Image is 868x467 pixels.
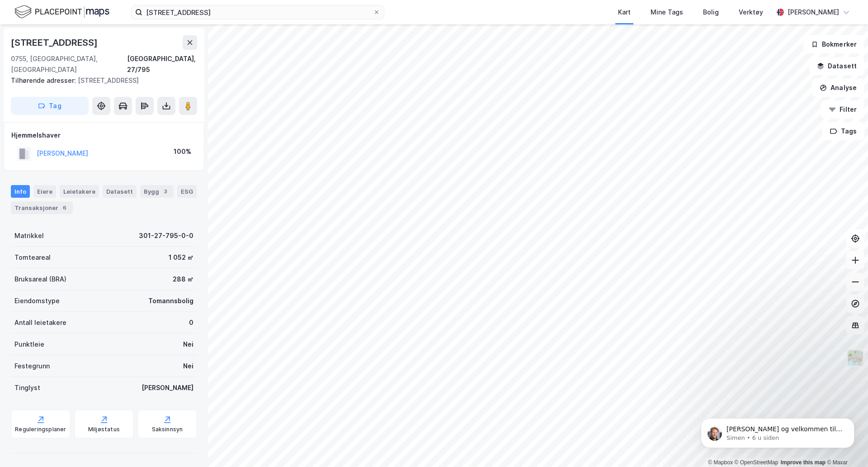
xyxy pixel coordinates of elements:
[142,5,373,19] input: Søk på adresse, matrikkel, gårdeiere, leietakere eller personer
[103,185,137,198] div: Datasett
[39,35,156,43] p: Message from Simen, sent 6 u siden
[11,185,30,198] div: Info
[11,201,73,214] div: Transaksjoner
[15,426,66,433] div: Reguleringsplaner
[11,35,99,50] div: [STREET_ADDRESS]
[14,274,66,285] div: Bruksareal (BRA)
[140,185,174,198] div: Bygg
[189,317,193,328] div: 0
[14,339,44,350] div: Punktleie
[39,26,155,70] span: [PERSON_NAME] og velkommen til Newsec Maps, [PERSON_NAME] det er du lurer på så er det bare å ta ...
[739,7,763,18] div: Verktøy
[127,53,197,75] div: [GEOGRAPHIC_DATA], 27/795
[60,185,99,198] div: Leietakere
[735,459,778,466] a: OpenStreetMap
[847,349,864,367] img: Z
[173,274,193,285] div: 288 ㎡
[177,185,197,198] div: ESG
[11,53,127,75] div: 0755, [GEOGRAPHIC_DATA], [GEOGRAPHIC_DATA]
[142,382,193,393] div: [PERSON_NAME]
[708,459,733,466] a: Mapbox
[33,185,56,198] div: Eiere
[148,295,193,306] div: Tomannsbolig
[11,97,89,115] button: Tag
[821,100,864,119] button: Filter
[161,187,170,196] div: 3
[14,382,40,393] div: Tinglyst
[14,361,50,372] div: Festegrunn
[651,7,683,18] div: Mine Tags
[822,122,864,140] button: Tags
[11,130,197,141] div: Hjemmelshaver
[14,230,44,241] div: Matrikkel
[139,230,193,241] div: 301-27-795-0-0
[60,203,69,212] div: 6
[687,399,868,462] iframe: Intercom notifications melding
[174,146,191,157] div: 100%
[703,7,719,18] div: Bolig
[781,459,826,466] a: Improve this map
[11,75,190,86] div: [STREET_ADDRESS]
[788,7,839,18] div: [PERSON_NAME]
[809,57,864,75] button: Datasett
[14,4,109,20] img: logo.f888ab2527a4732fd821a326f86c7f29.svg
[152,426,183,433] div: Saksinnsyn
[14,295,60,306] div: Eiendomstype
[803,35,864,53] button: Bokmerker
[183,339,193,350] div: Nei
[618,7,631,18] div: Kart
[14,252,51,263] div: Tomteareal
[812,79,864,97] button: Analyse
[14,317,66,328] div: Antall leietakere
[183,361,193,372] div: Nei
[169,252,193,263] div: 1 052 ㎡
[88,426,120,433] div: Miljøstatus
[11,76,78,84] span: Tilhørende adresser:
